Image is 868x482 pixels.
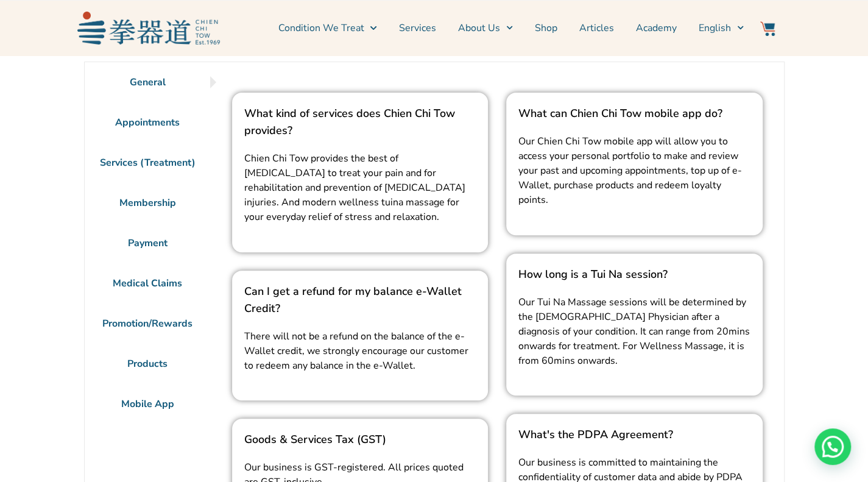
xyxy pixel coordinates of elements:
[244,152,465,224] span: Chien Chi Tow provides the best of [MEDICAL_DATA] to treat your pain and for rehabilitation and p...
[244,330,468,372] span: There will not be a refund on the balance of the e-Wallet credit, we strongly encourage our custo...
[458,13,513,43] a: About Us
[518,266,750,283] h2: How long is a Tui Na session?
[518,426,750,443] h2: What's the PDPA Agreement?
[244,431,476,448] h2: Goods & Services Tax (GST)
[518,296,750,367] span: Our Tui Na Massage sessions will be determined by the [DEMOGRAPHIC_DATA] Physician after a diagno...
[278,13,376,43] a: Condition We Treat
[699,21,731,35] span: English
[399,13,436,43] a: Services
[699,13,744,43] a: Switch to English
[814,428,851,465] div: Need help? WhatsApp contact
[535,13,557,43] a: Shop
[518,135,742,207] span: Our Chien Chi Tow mobile app will allow you to access your personal portfolio to make and review ...
[760,21,775,36] img: Website Icon-03
[636,13,677,43] a: Academy
[244,105,476,139] h2: What kind of services does Chien Chi Tow provides?
[518,105,750,122] h2: What can Chien Chi Tow mobile app do?
[244,283,476,317] h2: Can I get a refund for my balance e-Wallet Credit?
[226,13,744,43] nav: Menu
[579,13,614,43] a: Articles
